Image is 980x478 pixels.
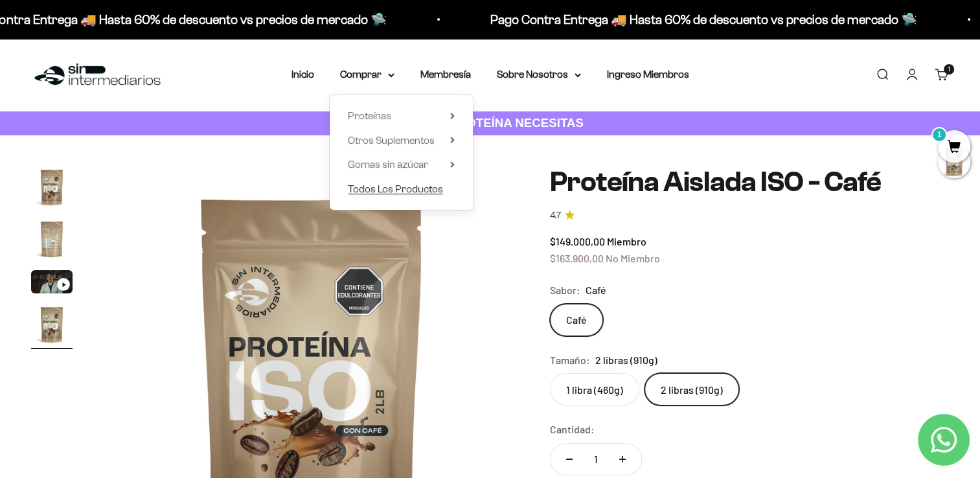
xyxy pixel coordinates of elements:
span: 2 libras (910g) [595,352,657,369]
span: Miembro [607,235,646,247]
button: Ir al artículo 2 [31,218,73,264]
span: Gomas sin azúcar [348,159,428,170]
p: Pago Contra Entrega 🚚 Hasta 60% de descuento vs precios de mercado 🛸 [486,9,913,30]
div: Un aval de expertos o estudios clínicos en la página. [16,62,268,97]
button: Reducir cantidad [551,444,588,475]
a: 1 [935,67,949,82]
img: Proteína Aislada ISO - Café [31,304,73,345]
span: $149.000,00 [550,235,605,247]
span: Enviar [212,193,267,215]
summary: Proteínas [348,108,455,124]
summary: Comprar [340,66,394,83]
cart-count: 1 [944,64,954,74]
a: Ingreso Miembros [607,69,689,80]
legend: Sabor: [550,282,580,299]
button: Aumentar cantidad [604,444,641,475]
p: ¿Qué te daría la seguridad final para añadir este producto a tu carrito? [16,21,268,51]
span: No Miembro [606,252,660,264]
legend: Tamaño: [550,352,590,369]
a: Todos Los Productos [348,181,455,198]
button: Enviar [211,193,268,215]
summary: Sobre Nosotros [497,66,581,83]
strong: CUANTA PROTEÍNA NECESITAS [396,116,584,130]
img: Proteína Aislada ISO - Café [31,166,73,208]
img: Proteína Aislada ISO - Café [31,218,73,260]
summary: Gomas sin azúcar [348,156,455,173]
label: Cantidad: [550,421,595,438]
summary: Otros Suplementos [348,132,455,149]
span: Café [586,282,606,299]
div: Más detalles sobre la fecha exacta de entrega. [16,100,268,122]
h1: Proteína Aislada ISO - Café [550,166,949,198]
div: La confirmación de la pureza de los ingredientes. [16,152,268,187]
button: Ir al artículo 3 [31,270,73,297]
span: $163.900,00 [550,252,604,264]
a: 4.74.7 de 5.0 estrellas [550,209,949,223]
a: 1 [938,141,970,155]
a: Inicio [291,69,314,80]
a: Membresía [420,69,471,80]
mark: 1 [931,127,947,142]
span: Otros Suplementos [348,135,435,146]
button: Ir al artículo 1 [31,166,73,212]
span: Todos Los Productos [348,183,443,194]
button: Ir al artículo 4 [31,304,73,349]
span: 4.7 [550,209,561,223]
div: Un mensaje de garantía de satisfacción visible. [16,126,268,148]
span: Proteínas [348,110,391,121]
